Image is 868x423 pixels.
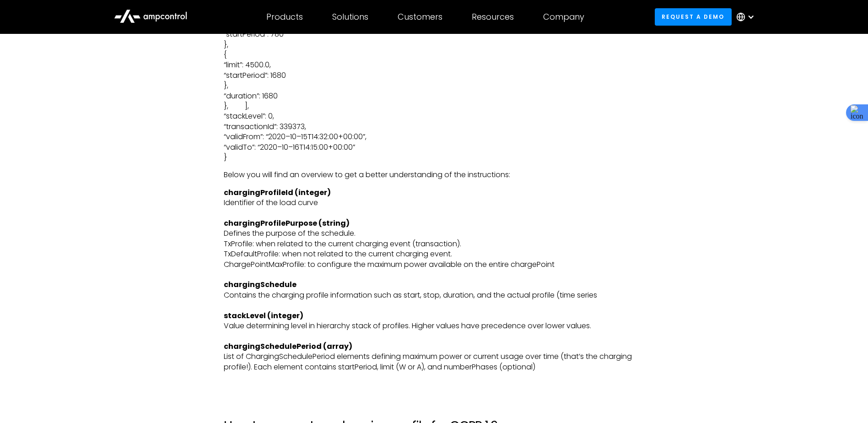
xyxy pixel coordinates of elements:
[472,12,514,22] div: Resources
[398,12,442,22] div: Customers
[224,188,645,393] p: Identifier of the load curve Defines the purpose of the schedule. TxProfile: when related to the ...
[332,12,368,22] div: Solutions
[266,12,303,22] div: Products
[224,279,297,290] strong: chargingSchedule
[543,12,584,22] div: Company
[224,187,331,198] strong: chargingProfileId (integer)
[224,310,303,321] strong: stackLevel (integer)
[224,218,350,228] strong: chargingProfilePurpose (string)
[224,341,352,352] strong: chargingSchedulePeriod (array)
[655,8,732,25] a: Request a demo
[224,170,645,180] p: Below you will find an overview to get a better understanding of the instructions:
